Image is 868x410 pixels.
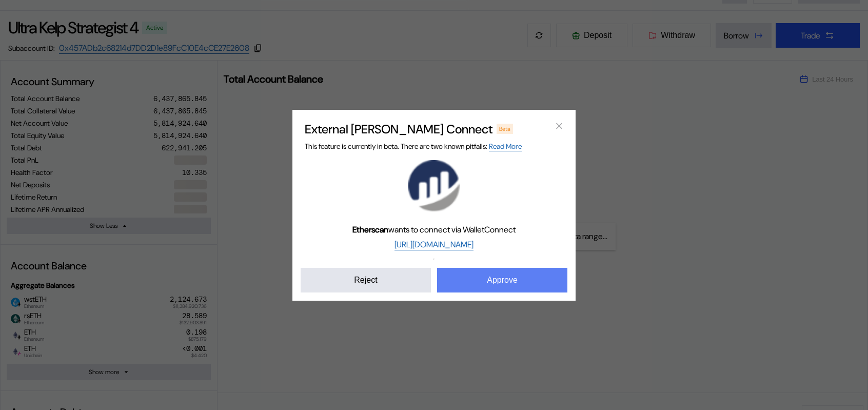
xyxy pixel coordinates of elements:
[305,121,492,137] h2: External [PERSON_NAME] Connect
[551,118,567,134] button: close modal
[408,160,460,211] img: Etherscan logo
[437,268,567,292] button: Approve
[352,224,388,235] b: Etherscan
[489,142,522,151] a: Read More
[352,224,516,235] span: wants to connect via WalletConnect
[497,124,513,134] div: Beta
[301,268,431,292] button: Reject
[305,142,522,151] span: This feature is currently in beta. There are two known pitfalls:
[394,239,474,250] a: [URL][DOMAIN_NAME]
